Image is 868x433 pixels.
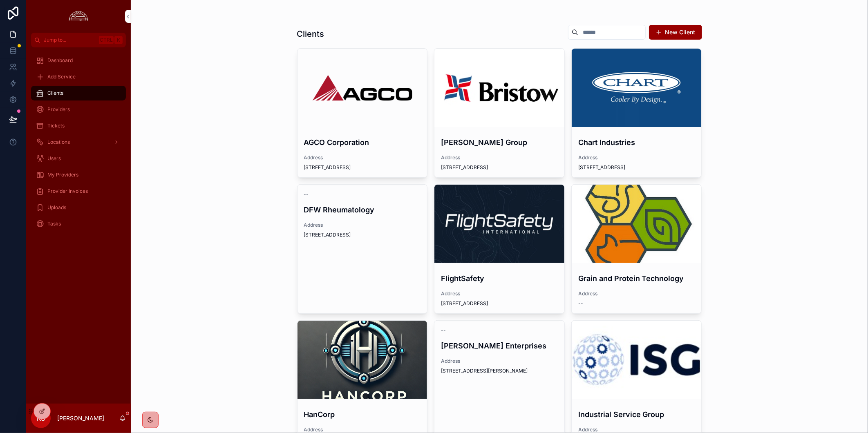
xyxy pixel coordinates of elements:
[47,106,70,113] span: Providers
[441,273,558,284] h4: FlightSafety
[571,48,702,178] a: Chart IndustriesAddress[STREET_ADDRESS]
[304,232,421,238] span: [STREET_ADDRESS]
[99,36,114,44] span: Ctrl
[304,426,421,433] span: Address
[572,185,702,263] div: channels4_profile.jpg
[441,340,558,351] h4: [PERSON_NAME] Enterprises
[304,222,421,228] span: Address
[304,137,421,148] h4: AGCO Corporation
[441,300,558,307] span: [STREET_ADDRESS]
[26,47,131,242] div: scrollable content
[304,191,309,198] span: --
[47,57,73,64] span: Dashboard
[47,204,66,211] span: Uploads
[578,164,695,171] span: [STREET_ADDRESS]
[441,154,558,161] span: Address
[31,69,126,84] a: Add Service
[31,167,126,182] a: My Providers
[441,290,558,297] span: Address
[47,74,76,80] span: Add Service
[578,137,695,148] h4: Chart Industries
[434,48,565,178] a: [PERSON_NAME] GroupAddress[STREET_ADDRESS]
[578,154,695,161] span: Address
[297,48,428,178] a: AGCO CorporationAddress[STREET_ADDRESS]
[47,172,78,178] span: My Providers
[31,33,126,47] button: Jump to...CtrlK
[297,184,428,314] a: --DFW RheumatologyAddress[STREET_ADDRESS]
[47,155,61,162] span: Users
[115,37,122,43] span: K
[578,273,695,284] h4: Grain and Protein Technology
[67,10,90,23] img: App logo
[298,321,427,399] div: 778c0795d38c4790889d08bccd6235bd28ab7647284e7b1cd2b3dc64200782bb.png
[44,37,96,43] span: Jump to...
[578,409,695,420] h4: Industrial Service Group
[434,185,564,263] div: 1633977066381.jpeg
[31,184,126,199] a: Provider Invoices
[31,151,126,166] a: Users
[47,139,70,145] span: Locations
[578,426,695,433] span: Address
[47,221,61,227] span: Tasks
[47,188,88,194] span: Provider Invoices
[572,49,702,127] div: 1426109293-7d24997d20679e908a7df4e16f8b392190537f5f73e5c021cd37739a270e5c0f-d.png
[434,49,564,127] div: Bristow-Logo.png
[297,28,324,40] h1: Clients
[441,137,558,148] h4: [PERSON_NAME] Group
[31,102,126,117] a: Providers
[47,90,63,96] span: Clients
[304,154,421,161] span: Address
[441,164,558,171] span: [STREET_ADDRESS]
[31,53,126,68] a: Dashboard
[441,358,558,364] span: Address
[649,25,702,40] button: New Client
[47,123,65,129] span: Tickets
[441,327,446,334] span: --
[31,216,126,231] a: Tasks
[441,368,558,374] span: [STREET_ADDRESS][PERSON_NAME]
[304,204,421,215] h4: DFW Rheumatology
[57,414,104,422] p: [PERSON_NAME]
[572,321,702,399] div: the_industrial_service_group_logo.jpeg
[434,184,565,314] a: FlightSafetyAddress[STREET_ADDRESS]
[578,300,583,307] span: --
[571,184,702,314] a: Grain and Protein TechnologyAddress--
[31,86,126,100] a: Clients
[31,135,126,150] a: Locations
[578,290,695,297] span: Address
[298,49,427,127] div: AGCO-Logo.wine-2.png
[31,200,126,215] a: Uploads
[304,409,421,420] h4: HanCorp
[31,118,126,133] a: Tickets
[304,164,421,171] span: [STREET_ADDRESS]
